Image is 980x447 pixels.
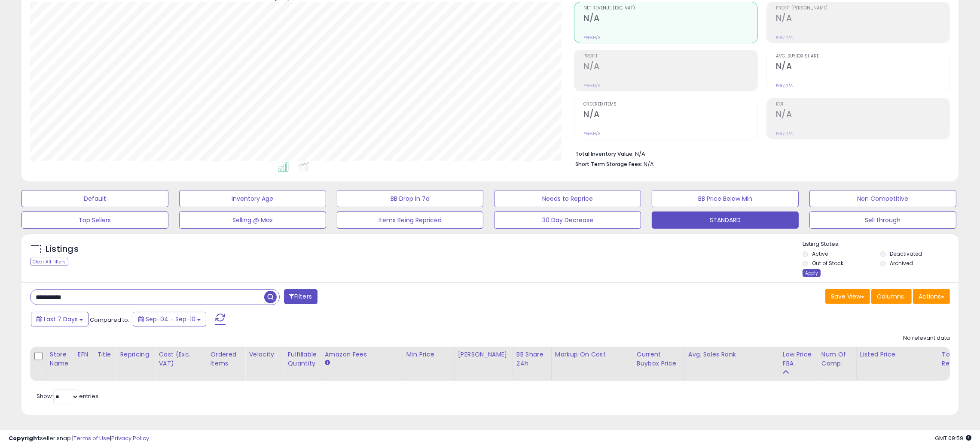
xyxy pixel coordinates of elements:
[583,54,757,59] span: Profit
[21,190,168,207] button: Default
[583,61,757,73] h2: N/A
[644,160,654,168] span: N/A
[890,260,913,267] label: Archived
[877,292,904,301] span: Columns
[776,6,949,11] span: Profit [PERSON_NAME]
[551,347,633,381] th: The percentage added to the cost of goods (COGS) that forms the calculator for Min & Max prices.
[903,334,950,342] div: No relevant data
[776,83,793,88] small: Prev: N/A
[583,102,757,107] span: Ordered Items
[890,250,922,257] label: Deactivated
[159,350,203,368] div: Cost (Exc. VAT)
[494,211,641,229] button: 30 Day Decrease
[210,350,241,368] div: Ordered Items
[325,350,399,359] div: Amazon Fees
[575,148,943,158] li: N/A
[575,150,634,157] b: Total Inventory Value:
[637,350,681,368] div: Current Buybox Price
[325,359,330,367] small: Amazon Fees.
[111,434,149,442] a: Privacy Policy
[776,131,793,136] small: Prev: N/A
[809,190,956,207] button: Non Competitive
[78,350,90,359] div: EFN
[249,350,280,359] div: Velocity
[37,392,98,400] span: Show: entries
[809,211,956,229] button: Sell through
[458,350,509,359] div: [PERSON_NAME]
[284,289,318,304] button: Filters
[133,312,206,326] button: Sep-04 - Sep-10
[494,190,641,207] button: Needs to Reprice
[803,240,959,248] p: Listing States:
[860,350,934,359] div: Listed Price
[652,190,799,207] button: BB Price Below Min
[46,243,79,255] h5: Listings
[583,6,757,11] span: Net Revenue (Exc. VAT)
[555,350,629,359] div: Markup on Cost
[776,61,949,73] h2: N/A
[583,13,757,25] h2: N/A
[776,102,949,107] span: ROI
[146,315,195,323] span: Sep-04 - Sep-10
[179,211,326,229] button: Selling @ Max
[942,350,973,368] div: Total Rev.
[935,434,971,442] span: 2025-09-18 09:59 GMT
[97,350,113,359] div: Title
[44,315,78,323] span: Last 7 Days
[776,109,949,121] h2: N/A
[179,190,326,207] button: Inventory Age
[90,316,129,324] span: Compared to:
[812,250,828,257] label: Active
[776,13,949,25] h2: N/A
[812,260,843,267] label: Out of Stock
[50,350,70,368] div: Store Name
[583,83,600,88] small: Prev: N/A
[871,289,912,304] button: Columns
[120,350,151,359] div: Repricing
[583,109,757,121] h2: N/A
[913,289,950,304] button: Actions
[31,312,89,326] button: Last 7 Days
[821,350,853,368] div: Num of Comp.
[516,350,548,368] div: BB Share 24h.
[73,434,110,442] a: Terms of Use
[9,434,40,442] strong: Copyright
[21,211,168,229] button: Top Sellers
[688,350,775,359] div: Avg. Sales Rank
[776,35,793,40] small: Prev: N/A
[30,258,68,266] div: Clear All Filters
[287,350,317,368] div: Fulfillable Quantity
[776,54,949,59] span: Avg. Buybox Share
[825,289,870,304] button: Save View
[406,350,451,359] div: Min Price
[9,435,149,443] div: seller snap | |
[803,269,821,277] div: Apply
[783,350,814,368] div: Low Price FBA
[652,211,799,229] button: STANDARD
[337,190,484,207] button: BB Drop in 7d
[583,35,600,40] small: Prev: N/A
[337,211,484,229] button: Items Being Repriced
[575,160,642,168] b: Short Term Storage Fees:
[583,131,600,136] small: Prev: N/A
